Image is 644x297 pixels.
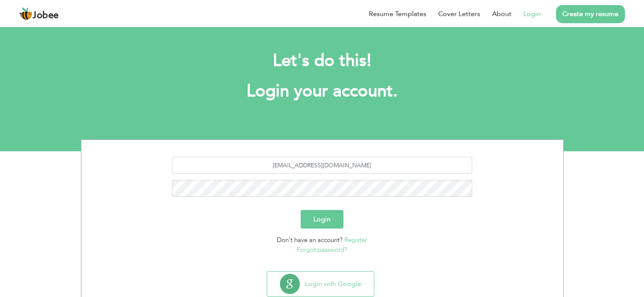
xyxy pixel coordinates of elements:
[33,11,59,20] span: Jobee
[19,7,59,21] a: Jobee
[19,7,33,21] img: jobee.io
[172,157,472,174] input: Email
[438,9,480,19] a: Cover Letters
[267,272,374,296] button: Login with Google
[344,236,367,244] a: Register
[301,210,343,229] button: Login
[94,80,551,102] h1: Login your account.
[369,9,426,19] a: Resume Templates
[523,9,541,19] a: Login
[277,236,343,244] span: Don't have an account?
[556,5,625,23] a: Create my resume
[492,9,511,19] a: About
[297,245,347,254] a: Forgot password?
[94,50,551,72] h2: Let's do this!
